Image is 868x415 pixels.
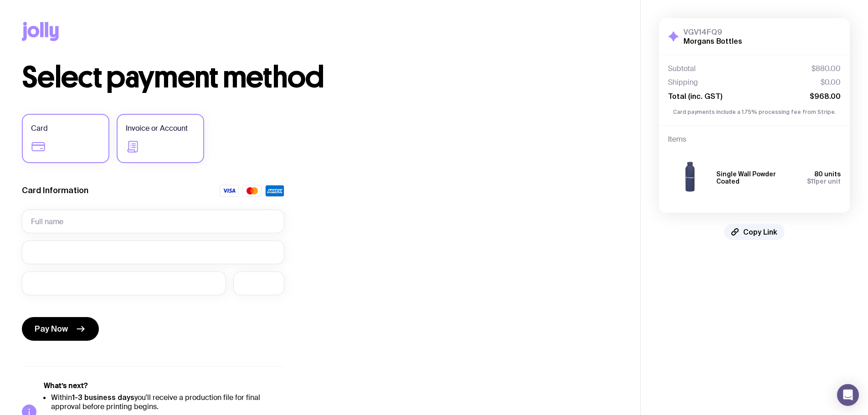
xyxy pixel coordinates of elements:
[668,64,696,73] span: Subtotal
[743,227,777,236] span: Copy Link
[242,279,275,287] iframe: Secure CVC input frame
[22,185,88,196] label: Card Information
[31,279,217,287] iframe: Secure expiration date input frame
[807,178,816,185] span: $11
[22,317,99,341] button: Pay Now
[22,63,618,92] h1: Select payment method
[31,248,275,256] iframe: Secure card number input frame
[683,27,742,36] h3: VGV14FQ9
[837,384,859,406] div: Open Intercom Messenger
[668,92,722,101] span: Total (inc. GST)
[668,108,841,116] p: Card payments include a 1.75% processing fee from Stripe.
[51,393,284,411] li: Within you'll receive a production file for final approval before printing begins.
[31,123,48,134] span: Card
[812,64,841,73] span: $880.00
[807,178,841,185] span: per unit
[668,78,698,87] span: Shipping
[35,323,68,334] span: Pay Now
[716,170,800,185] h3: Single Wall Powder Coated
[668,135,841,144] h4: Items
[72,393,134,401] strong: 1-3 business days
[821,78,841,87] span: $0.00
[683,36,742,46] h2: Morgans Bottles
[22,210,284,233] input: Full name
[810,92,841,101] span: $968.00
[814,170,841,178] span: 80 units
[44,381,284,390] h5: What’s next?
[126,123,188,134] span: Invoice or Account
[724,224,785,240] button: Copy Link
